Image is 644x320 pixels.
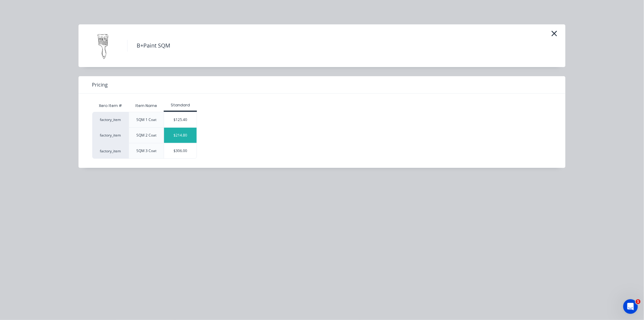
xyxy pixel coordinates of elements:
span: Pricing [92,81,108,88]
div: SQM 3 Coat [136,148,156,154]
div: factory_item [92,143,129,159]
div: Item Name [131,98,162,113]
div: SQM 2 Coat [136,133,156,138]
div: $214.80 [164,128,197,143]
div: factory_item [92,112,129,127]
div: SQM 1 Coat [136,117,156,123]
div: factory_item [92,127,129,143]
h4: B+Paint SQM [127,40,179,52]
div: Standard [164,102,197,108]
div: $306.00 [164,143,197,158]
div: $125.40 [164,112,197,127]
span: 1 [636,299,641,304]
div: Xero Item # [92,100,129,112]
iframe: Intercom live chat [623,299,638,314]
img: B+Paint SQM [88,30,118,61]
